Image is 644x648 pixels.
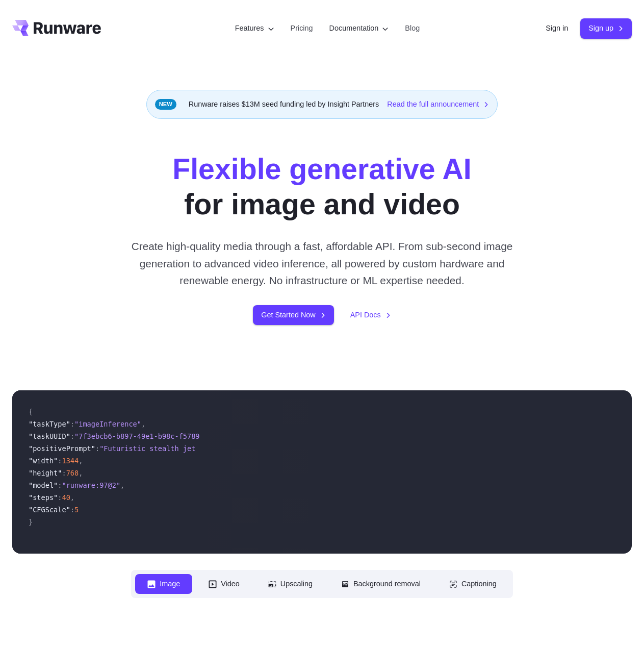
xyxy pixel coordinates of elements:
span: "runware:97@2" [62,481,120,489]
span: "taskType" [29,420,70,428]
a: Read the full announcement [387,98,489,110]
span: "steps" [29,493,58,502]
span: , [79,457,83,465]
h1: for image and video [172,152,472,221]
span: } [29,518,33,526]
span: : [95,444,99,453]
button: Captioning [437,574,509,594]
a: Sign in [546,22,568,34]
button: Video [196,574,252,594]
span: 5 [74,506,79,514]
span: : [70,432,74,440]
a: Sign up [580,18,632,38]
span: : [58,481,62,489]
button: Background removal [329,574,433,594]
div: Runware raises $13M seed funding led by Insight Partners [146,90,498,119]
span: , [70,493,74,502]
span: { [29,408,33,416]
span: "model" [29,481,58,489]
span: "taskUUID" [29,432,70,440]
span: : [58,493,62,502]
span: , [79,469,83,477]
span: , [141,420,145,428]
span: 768 [66,469,79,477]
a: Go to / [12,20,101,36]
button: Upscaling [256,574,325,594]
span: "positivePrompt" [29,444,95,453]
a: API Docs [350,309,391,321]
span: "CFGScale" [29,506,70,514]
a: Pricing [291,22,313,34]
span: , [120,481,124,489]
span: : [58,457,62,465]
strong: Flexible generative AI [172,153,472,185]
a: Blog [405,22,420,34]
button: Image [135,574,192,594]
span: "width" [29,457,58,465]
a: Get Started Now [253,305,333,325]
span: : [62,469,66,477]
span: "7f3ebcb6-b897-49e1-b98c-f5789d2d40d7" [74,432,233,440]
span: : [70,506,74,514]
span: "height" [29,469,62,477]
span: 1344 [62,457,79,465]
span: : [70,420,74,428]
label: Documentation [329,22,389,34]
span: "Futuristic stealth jet streaking through a neon-lit cityscape with glowing purple exhaust" [99,444,479,453]
label: Features [235,22,274,34]
span: "imageInference" [74,420,141,428]
p: Create high-quality media through a fast, affordable API. From sub-second image generation to adv... [124,238,521,289]
span: 40 [62,493,70,502]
